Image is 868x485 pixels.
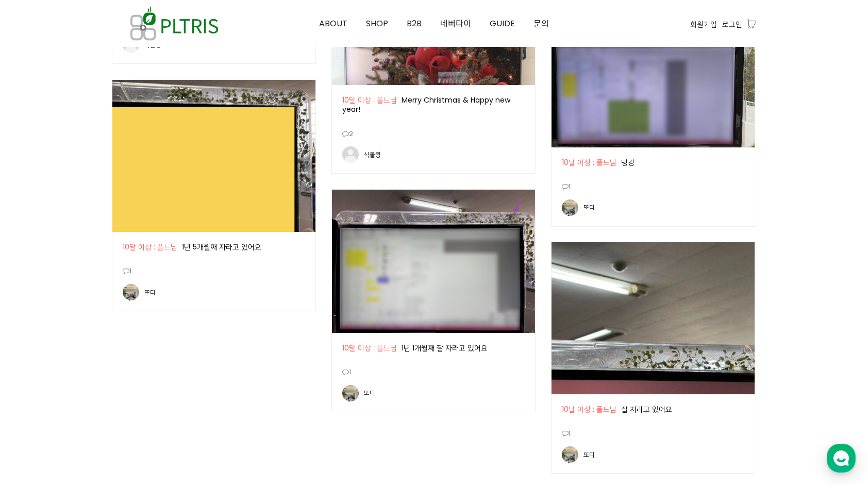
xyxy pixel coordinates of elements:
a: 로그인 [722,19,742,30]
span: GUIDE [490,18,515,29]
div: 또디 [144,289,156,296]
em: 10달 이상 : 플느님 [123,242,180,252]
div: Merry Christmas & Happy new year! [342,95,525,114]
div: 잘 자라고 있어요 [562,405,744,414]
a: 문의 [524,1,558,47]
a: 10달 이상 : 플느님 [562,404,621,414]
a: 홈 [3,327,68,353]
a: 10달 이상 : 플느님 [123,242,182,252]
div: 댕강 [562,158,744,167]
a: 10달 이상 : 플느님 [342,343,402,353]
small: 1 [342,367,351,385]
a: ABOUT [310,1,357,47]
div: 식물왕 [364,151,381,158]
a: B2B [397,1,431,47]
small: 1 [562,429,571,447]
span: 홈 [32,342,39,350]
div: 식물왕 [144,41,161,48]
em: 10달 이상 : 플느님 [342,343,399,353]
em: 10달 이상 : 플느님 [562,157,619,168]
small: 1 [123,266,131,284]
a: SHOP [357,1,397,47]
em: 10달 이상 : 플느님 [342,95,399,105]
span: ABOUT [319,18,347,29]
span: 설정 [159,342,172,350]
a: 네버다이 [431,1,480,47]
span: B2B [407,18,422,29]
a: GUIDE [480,1,524,47]
a: 10달 이상 : 플느님 [562,157,621,168]
span: 문의 [533,18,549,29]
div: 1년 5개월째 자라고 있어요 [123,242,305,252]
span: SHOP [366,18,388,29]
a: 대화 [68,327,133,353]
div: 또디 [583,451,595,458]
em: 10달 이상 : 플느님 [562,404,619,414]
span: 네버다이 [440,18,471,29]
div: 또디 [364,389,375,396]
small: 2 [342,129,353,147]
a: 회원가입 [690,19,717,30]
a: 설정 [133,327,198,353]
div: 또디 [583,204,595,211]
span: 대화 [94,343,107,351]
small: 1 [562,181,571,199]
div: 1년 1개월째 잘 자라고 있어요 [342,343,525,353]
a: 10달 이상 : 플느님 [342,95,402,105]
